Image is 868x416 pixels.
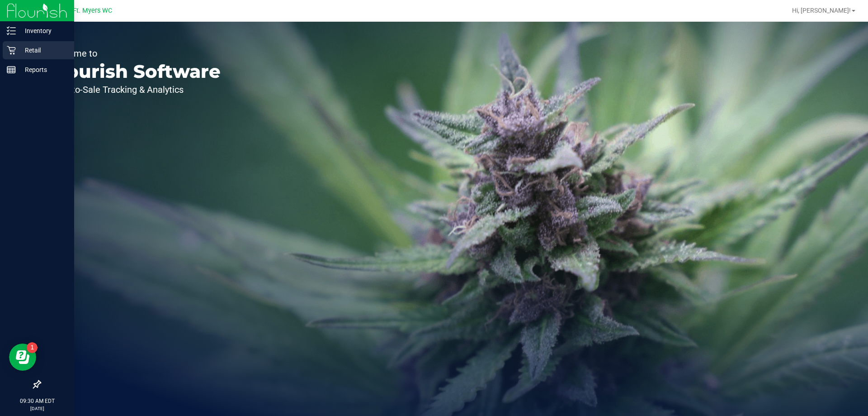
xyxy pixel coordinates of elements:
[4,397,70,405] p: 09:30 AM EDT
[16,64,70,75] p: Reports
[7,46,16,55] inline-svg: Retail
[7,26,16,35] inline-svg: Inventory
[73,7,112,14] span: Ft. Myers WC
[16,45,70,56] p: Retail
[49,85,221,94] p: Seed-to-Sale Tracking & Analytics
[792,7,851,14] span: Hi, [PERSON_NAME]!
[4,405,70,412] p: [DATE]
[49,49,221,58] p: Welcome to
[9,344,36,371] iframe: Resource center
[27,342,38,353] iframe: Resource center unread badge
[16,25,70,36] p: Inventory
[49,62,221,81] p: Flourish Software
[7,65,16,74] inline-svg: Reports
